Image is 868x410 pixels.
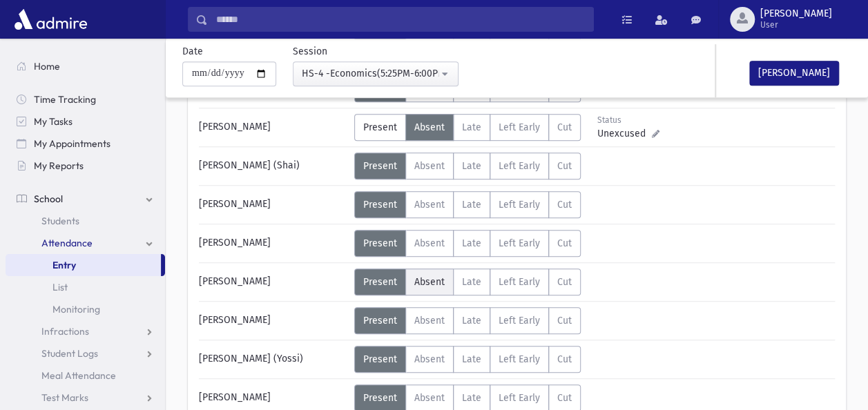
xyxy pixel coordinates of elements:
span: My Reports [34,159,84,172]
span: Present [363,353,397,365]
span: Absent [414,353,445,365]
a: Students [6,210,165,232]
label: Date [182,44,203,59]
span: Present [363,315,397,326]
span: Entry [52,259,76,271]
span: Present [363,121,397,133]
span: Late [462,237,481,249]
span: Late [462,121,481,133]
span: Absent [414,199,445,211]
span: List [52,281,68,293]
span: Unexcused [597,126,651,141]
a: Home [6,55,165,77]
div: [PERSON_NAME] (Shai) [192,153,354,179]
a: Entry [6,254,161,276]
div: [PERSON_NAME] [192,191,354,218]
span: Time Tracking [34,93,96,106]
span: Left Early [499,160,540,172]
span: Late [462,276,481,288]
a: My Tasks [6,110,165,133]
span: Present [363,160,397,172]
a: Monitoring [6,298,165,320]
span: Present [363,392,397,404]
a: Meal Attendance [6,364,165,387]
span: Cut [557,315,572,326]
a: Time Tracking [6,88,165,110]
span: Present [363,237,397,249]
span: Present [363,276,397,288]
span: Left Early [499,121,540,133]
span: Infractions [41,325,89,338]
span: Absent [414,237,445,249]
span: Left Early [499,315,540,326]
span: School [34,193,63,205]
span: Cut [557,199,572,211]
a: My Appointments [6,133,165,155]
label: Session [293,44,327,59]
div: [PERSON_NAME] [192,307,354,334]
span: Absent [414,160,445,172]
span: [PERSON_NAME] [760,8,832,19]
div: AttTypes [354,191,581,218]
span: Test Marks [41,391,88,404]
span: Late [462,199,481,211]
span: Left Early [499,237,540,249]
span: Home [34,60,60,72]
span: Monitoring [52,303,100,315]
div: AttTypes [354,346,581,373]
div: AttTypes [354,269,581,295]
span: Left Early [499,199,540,211]
span: User [760,19,832,30]
span: Absent [414,315,445,326]
span: Cut [557,160,572,172]
div: [PERSON_NAME] [192,230,354,257]
span: Absent [414,392,445,404]
a: Attendance [6,232,165,254]
span: Late [462,315,481,326]
span: My Appointments [34,137,110,150]
a: Infractions [6,320,165,342]
input: Search [208,7,593,32]
div: [PERSON_NAME] (Yossi) [192,346,354,373]
span: Meal Attendance [41,369,116,382]
div: AttTypes [354,153,581,179]
span: Attendance [41,237,93,249]
span: Student Logs [41,347,98,360]
span: Cut [557,237,572,249]
div: Status [597,114,659,126]
a: My Reports [6,155,165,177]
span: Present [363,199,397,211]
span: Cut [557,121,572,133]
a: Test Marks [6,387,165,409]
img: AdmirePro [11,6,90,33]
span: Late [462,160,481,172]
div: AttTypes [354,307,581,334]
div: AttTypes [354,114,581,141]
a: List [6,276,165,298]
div: [PERSON_NAME] [192,269,354,295]
a: School [6,188,165,210]
span: Left Early [499,276,540,288]
button: [PERSON_NAME] [749,61,839,86]
div: HS-4 -Economics(5:25PM-6:00PM) [302,66,438,81]
div: [PERSON_NAME] [192,114,354,141]
span: Absent [414,276,445,288]
span: My Tasks [34,115,73,128]
span: Students [41,215,79,227]
span: Absent [414,121,445,133]
span: Cut [557,276,572,288]
a: Student Logs [6,342,165,364]
button: HS-4 -Economics(5:25PM-6:00PM) [293,61,459,86]
div: AttTypes [354,230,581,257]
